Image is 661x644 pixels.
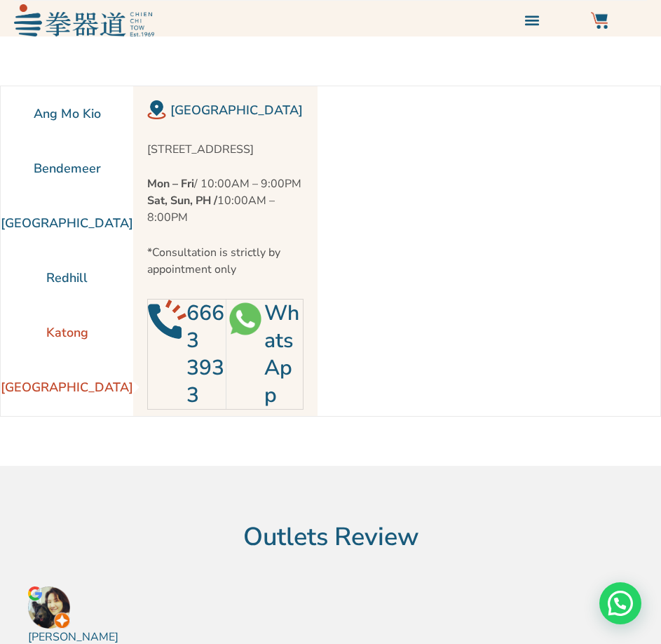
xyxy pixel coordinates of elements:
h2: [GEOGRAPHIC_DATA] [170,100,304,120]
a: WhatsApp [264,299,299,410]
img: Website Icon-03 [591,12,608,29]
iframe: Madam Partum Holland Village [318,86,660,416]
strong: Mon – Fri [147,176,194,192]
div: Menu Toggle [520,8,543,32]
p: [STREET_ADDRESS] [147,141,304,158]
a: 6663 3933 [186,299,224,410]
p: *Consultation is strictly by appointment only [147,244,304,278]
h2: Outlets Review [7,522,654,553]
img: Li-Ling Sitoh [28,586,70,629]
p: / 10:00AM – 9:00PM 10:00AM – 8:00PM [147,175,304,226]
strong: Sat, Sun, PH / [147,193,217,208]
